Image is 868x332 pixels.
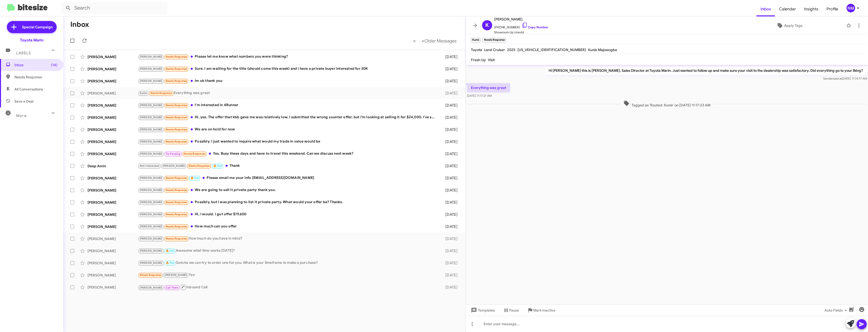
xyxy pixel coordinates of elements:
[494,30,548,35] span: Showroom Up Unsold
[494,16,548,22] span: [PERSON_NAME]
[140,249,162,252] span: [PERSON_NAME]
[61,2,167,14] input: Search
[467,83,510,92] p: Everything was great
[419,36,460,46] button: Next
[138,66,438,72] div: Sure. I am waiting for the title (should come this week) and I have a private buyer interested fo...
[88,151,138,156] div: [PERSON_NAME]
[471,48,482,52] span: Toyota
[14,87,43,92] span: All Conversations
[847,4,855,12] div: NM
[438,248,462,253] div: [DATE]
[140,213,162,216] span: [PERSON_NAME]
[822,2,842,16] span: Profile
[166,104,187,107] span: Needs Response
[138,272,438,278] div: Yes
[438,285,462,290] div: [DATE]
[438,54,462,59] div: [DATE]
[756,2,775,16] a: Inbox
[735,21,844,30] button: Apply Tags
[166,261,174,265] span: 🔥 Hot
[138,284,438,290] div: Inbound Call
[138,175,438,181] div: Please email me your info [EMAIL_ADDRESS][DOMAIN_NAME]
[588,48,617,52] span: Kunle Majowogbe
[188,164,210,168] span: Needs Response
[140,140,162,143] span: [PERSON_NAME]
[88,200,138,205] div: [PERSON_NAME]
[488,58,495,62] span: Visit
[140,225,162,228] span: [PERSON_NAME]
[88,103,138,108] div: [PERSON_NAME]
[140,67,162,70] span: [PERSON_NAME]
[140,164,159,168] span: Not-Interested
[88,224,138,229] div: [PERSON_NAME]
[140,201,162,204] span: [PERSON_NAME]
[507,48,515,52] span: 2025
[166,188,187,192] span: Needs Response
[438,79,462,84] div: [DATE]
[14,62,57,67] span: Inbox
[438,200,462,205] div: [DATE]
[166,213,187,216] span: Needs Response
[88,212,138,217] div: [PERSON_NAME]
[422,38,424,44] span: »
[138,187,438,193] div: We are going to sell it private party thank you.
[138,248,438,254] div: Awesome what time works [DATE]?
[438,273,462,278] div: [DATE]
[138,151,438,157] div: Yes. Busy these days and have to travel this weekend. Can we discuss next week?
[88,115,138,120] div: [PERSON_NAME]
[138,260,438,266] div: Gotcha we can try to order one for you. What is your timeframe to make a purchase?
[467,94,492,98] span: [DATE] 11:17:21 AM
[140,152,162,155] span: [PERSON_NAME]
[22,25,53,30] span: Special Campaign
[138,90,438,96] div: Everything was great
[88,66,138,72] div: [PERSON_NAME]
[438,66,462,72] div: [DATE]
[138,211,438,217] div: Hi, I would. I got offer $19,600
[88,139,138,144] div: [PERSON_NAME]
[138,127,438,132] div: We are on hold for now
[438,139,462,144] div: [DATE]
[184,152,205,155] span: Needs Response
[88,285,138,290] div: [PERSON_NAME]
[20,38,44,43] div: Toyota Marin
[775,2,800,16] a: Calendar
[410,36,460,46] nav: Page navigation example
[88,188,138,193] div: [PERSON_NAME]
[842,4,862,12] button: NM
[484,48,505,52] span: Land Cruiser
[88,236,138,241] div: [PERSON_NAME]
[413,38,416,44] span: «
[166,67,187,70] span: Needs Response
[438,91,462,96] div: [DATE]
[800,2,822,16] span: Insights
[16,51,31,55] span: Labels
[438,163,462,169] div: [DATE]
[166,128,187,131] span: Needs Response
[140,104,162,107] span: [PERSON_NAME]
[166,225,187,228] span: Needs Response
[483,38,506,42] small: Needs Response
[166,249,174,252] span: 🔥 Hot
[438,176,462,181] div: [DATE]
[140,237,162,240] span: [PERSON_NAME]
[140,261,162,265] span: [PERSON_NAME]
[438,151,462,156] div: [DATE]
[138,78,438,84] div: Im ok thank you
[150,91,172,95] span: Needs Response
[499,306,523,315] button: Pause
[424,38,457,44] span: Older Messages
[166,237,187,240] span: Needs Response
[820,306,853,315] button: Auto Fields
[140,116,162,119] span: [PERSON_NAME]
[163,164,185,168] span: [PERSON_NAME]
[784,21,802,30] span: Apply Tags
[438,188,462,193] div: [DATE]
[140,286,162,289] span: [PERSON_NAME]
[438,224,462,229] div: [DATE]
[14,75,57,80] span: Needs Response
[166,286,179,289] span: Call Them
[833,77,842,80] span: said at
[523,306,559,315] button: Mark Inactive
[485,21,489,29] span: K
